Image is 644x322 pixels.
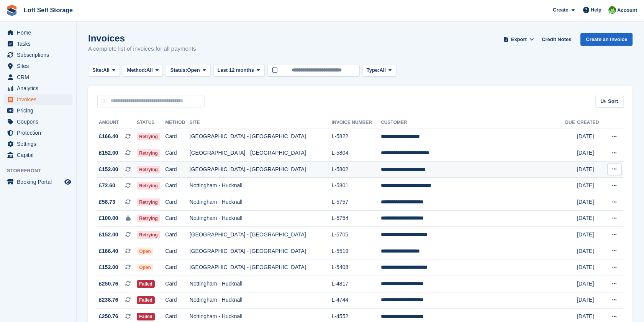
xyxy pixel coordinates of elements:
[511,36,527,43] span: Export
[617,7,637,14] span: Account
[146,66,153,74] span: All
[4,72,72,83] a: menu
[99,280,118,288] span: £250.76
[137,215,160,222] span: Retrying
[137,182,160,190] span: Retrying
[577,227,604,243] td: [DATE]
[4,127,72,138] a: menu
[137,264,153,271] span: Open
[165,161,189,178] td: Card
[99,165,118,173] span: £152.00
[165,145,189,162] td: Card
[4,38,72,49] a: menu
[190,117,332,129] th: Site
[137,313,155,320] span: Failed
[92,66,103,74] span: Site:
[165,276,189,292] td: Card
[577,243,604,259] td: [DATE]
[577,178,604,194] td: [DATE]
[190,129,332,145] td: [GEOGRAPHIC_DATA] - [GEOGRAPHIC_DATA]
[17,150,63,160] span: Capital
[332,178,381,194] td: L-5801
[165,194,189,211] td: Card
[103,66,110,74] span: All
[21,4,76,17] a: Loft Self Storage
[332,210,381,227] td: L-5754
[165,178,189,194] td: Card
[577,117,604,129] th: Created
[4,27,72,38] a: menu
[165,259,189,276] td: Card
[17,38,63,49] span: Tasks
[332,227,381,243] td: L-5705
[17,105,63,116] span: Pricing
[577,129,604,145] td: [DATE]
[332,117,381,129] th: Invoice Number
[565,117,577,129] th: Due
[88,33,196,43] h1: Invoices
[137,280,155,288] span: Failed
[17,61,63,71] span: Sites
[608,6,616,14] img: James Johnson
[99,214,118,222] span: £100.00
[88,45,196,53] p: A complete list of invoices for all payments
[577,259,604,276] td: [DATE]
[190,227,332,243] td: [GEOGRAPHIC_DATA] - [GEOGRAPHIC_DATA]
[190,259,332,276] td: [GEOGRAPHIC_DATA] - [GEOGRAPHIC_DATA]
[17,127,63,138] span: Protection
[332,129,381,145] td: L-5822
[99,312,118,320] span: £250.76
[165,210,189,227] td: Card
[332,243,381,259] td: L-5519
[190,194,332,211] td: Nottingham - Hucknall
[577,292,604,309] td: [DATE]
[127,66,147,74] span: Method:
[137,117,165,129] th: Status
[4,139,72,149] a: menu
[137,248,153,255] span: Open
[190,161,332,178] td: [GEOGRAPHIC_DATA] - [GEOGRAPHIC_DATA]
[17,116,63,127] span: Coupons
[17,27,63,38] span: Home
[137,296,155,304] span: Failed
[190,178,332,194] td: Nottingham - Hucknall
[166,64,210,77] button: Status: Open
[99,247,118,255] span: £166.40
[187,66,200,74] span: Open
[165,243,189,259] td: Card
[17,94,63,105] span: Invoices
[17,50,63,60] span: Subscriptions
[6,5,18,16] img: stora-icon-8386f47178a22dfd0bd8f6a31ec36ba5ce8667c1dd55bd0f319d3a0aa187defe.svg
[137,149,160,157] span: Retrying
[99,198,115,206] span: £58.73
[190,210,332,227] td: Nottingham - Hucknall
[190,292,332,309] td: Nottingham - Hucknall
[4,116,72,127] a: menu
[99,296,118,304] span: £238.76
[381,117,565,129] th: Customer
[332,276,381,292] td: L-4817
[99,263,118,271] span: £152.00
[4,105,72,116] a: menu
[539,33,574,46] a: Credit Notes
[502,33,536,46] button: Export
[577,210,604,227] td: [DATE]
[17,177,63,187] span: Booking Portal
[332,194,381,211] td: L-5757
[332,161,381,178] td: L-5802
[97,117,137,129] th: Amount
[17,83,63,94] span: Analytics
[165,227,189,243] td: Card
[577,161,604,178] td: [DATE]
[4,61,72,71] a: menu
[99,182,115,190] span: £72.60
[362,64,396,77] button: Type: All
[553,6,568,14] span: Create
[99,149,118,157] span: £152.00
[332,259,381,276] td: L-5408
[577,145,604,162] td: [DATE]
[17,72,63,83] span: CRM
[137,166,160,173] span: Retrying
[165,129,189,145] td: Card
[332,292,381,309] td: L-4744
